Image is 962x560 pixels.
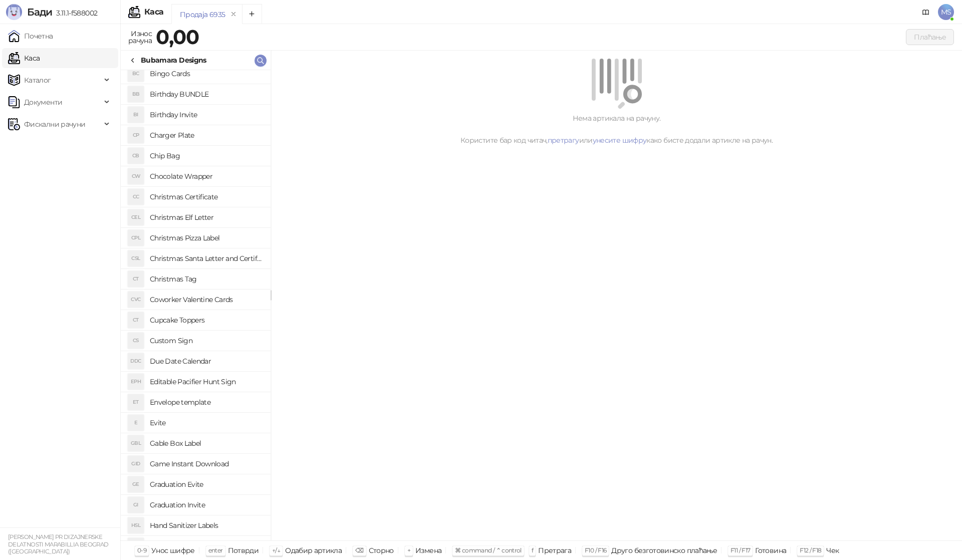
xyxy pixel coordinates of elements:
[121,70,271,540] div: grid
[150,333,263,349] h4: Custom Sign
[585,546,606,554] span: F10 / F16
[150,476,263,492] h4: Graduation Evite
[150,394,263,410] h4: Envelope template
[150,209,263,225] h4: Christmas Elf Letter
[128,538,144,554] div: HCB
[906,29,954,45] button: Плаћање
[128,250,144,266] div: CSL
[532,546,533,554] span: f
[150,456,263,472] h4: Game Instant Download
[826,544,839,557] div: Чек
[150,415,263,431] h4: Evite
[731,546,750,554] span: F11 / F17
[141,55,206,66] div: Bubamara Designs
[156,25,199,49] strong: 0,00
[150,312,263,328] h4: Cupcake Toppers
[755,544,786,557] div: Готовина
[6,4,22,20] img: Logo
[128,497,144,513] div: GI
[128,374,144,390] div: EPH
[918,4,934,20] a: Документација
[128,415,144,431] div: E
[8,48,40,68] a: Каса
[128,271,144,287] div: CT
[150,168,263,184] h4: Chocolate Wrapper
[128,86,144,102] div: BB
[8,26,53,46] a: Почетна
[128,209,144,225] div: CEL
[151,544,195,557] div: Унос шифре
[407,546,410,554] span: +
[128,66,144,82] div: BC
[128,394,144,410] div: ET
[611,544,717,557] div: Друго безготовинско плаћање
[455,546,522,554] span: ⌘ command / ⌃ control
[538,544,571,557] div: Претрага
[137,546,146,554] span: 0-9
[128,353,144,369] div: DDC
[242,4,262,24] button: Add tab
[126,27,154,47] div: Износ рачуна
[144,8,163,16] div: Каса
[150,435,263,451] h4: Gable Box Label
[800,546,821,554] span: F12 / F18
[150,497,263,513] h4: Graduation Invite
[208,546,223,554] span: enter
[150,148,263,164] h4: Chip Bag
[150,189,263,205] h4: Christmas Certificate
[227,10,240,19] button: remove
[128,435,144,451] div: GBL
[128,312,144,328] div: CT
[128,333,144,349] div: CS
[128,456,144,472] div: GID
[415,544,441,557] div: Измена
[228,544,259,557] div: Потврди
[24,70,51,90] span: Каталог
[150,66,263,82] h4: Bingo Cards
[128,230,144,246] div: CPL
[150,107,263,123] h4: Birthday Invite
[593,136,647,145] a: унесите шифру
[128,148,144,164] div: CB
[128,189,144,205] div: CC
[283,113,950,146] div: Нема артикала на рачуну. Користите бар код читач, или како бисте додали артикле на рачун.
[548,136,579,145] a: претрагу
[150,292,263,308] h4: Coworker Valentine Cards
[150,517,263,533] h4: Hand Sanitizer Labels
[27,6,52,18] span: Бади
[128,127,144,143] div: CP
[285,544,342,557] div: Одабир артикла
[150,353,263,369] h4: Due Date Calendar
[24,114,85,134] span: Фискални рачуни
[355,546,363,554] span: ⌫
[150,230,263,246] h4: Christmas Pizza Label
[180,9,225,20] div: Продаја 6935
[150,374,263,390] h4: Editable Pacifier Hunt Sign
[128,517,144,533] div: HSL
[150,271,263,287] h4: Christmas Tag
[150,127,263,143] h4: Charger Plate
[128,168,144,184] div: CW
[24,92,62,112] span: Документи
[272,546,280,554] span: ↑/↓
[369,544,394,557] div: Сторно
[150,250,263,266] h4: Christmas Santa Letter and Certificate
[128,292,144,308] div: CVC
[938,4,954,20] span: MS
[8,533,108,555] small: [PERSON_NAME] PR DIZAJNERSKE DELATNOSTI MARABILLIA BEOGRAD ([GEOGRAPHIC_DATA])
[150,538,263,554] h4: High Chair Banner
[52,9,97,18] span: 3.11.1-f588002
[128,107,144,123] div: BI
[150,86,263,102] h4: Birthday BUNDLE
[128,476,144,492] div: GE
